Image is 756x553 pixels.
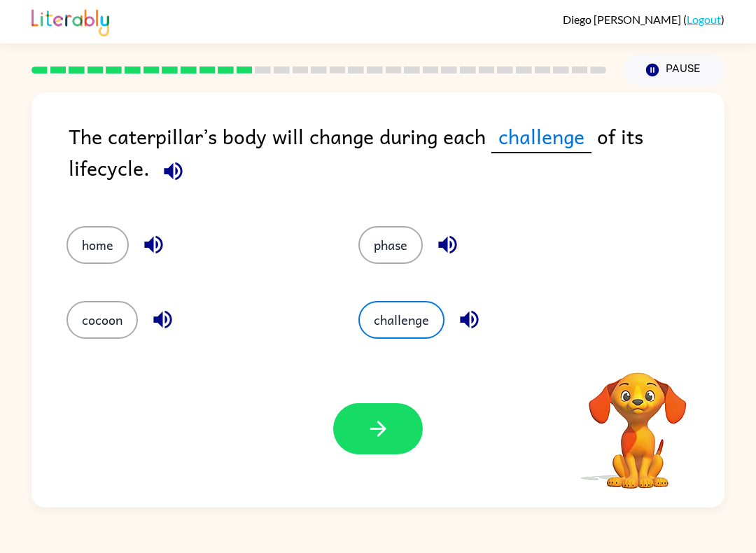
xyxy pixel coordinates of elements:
video: Your browser must support playing .mp4 files to use Literably. Please try using another browser. [568,351,708,491]
button: Pause [623,54,724,86]
button: phase [358,226,423,264]
div: ( ) [563,13,724,26]
div: The caterpillar’s body will change during each of its lifecycle. [69,120,724,198]
span: challenge [491,120,591,153]
a: Logout [687,13,721,26]
img: Literably [31,6,109,36]
span: Diego [PERSON_NAME] [563,13,683,26]
button: home [66,226,129,264]
button: cocoon [66,301,138,339]
button: challenge [358,301,444,339]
